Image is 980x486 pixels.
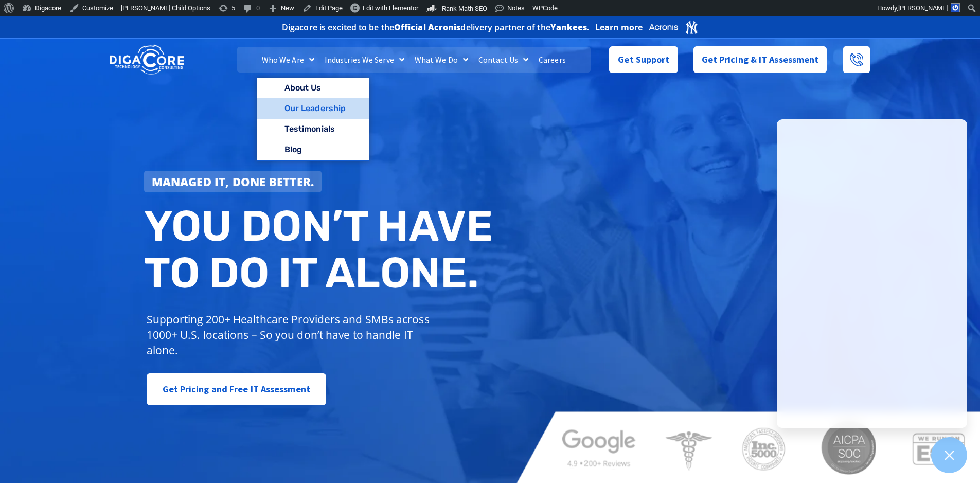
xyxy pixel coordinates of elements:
[147,312,434,358] p: Supporting 200+ Healthcare Providers and SMBs across 1000+ U.S. locations – So you don’t have to ...
[595,22,643,32] a: Learn more
[363,4,418,12] span: Edit with Elementor
[777,119,967,428] iframe: Chatgenie Messenger
[394,22,461,33] b: Official Acronis
[473,47,533,73] a: Contact Us
[282,23,590,31] h2: Digacore is excited to be the delivery partner of the
[144,171,322,192] a: Managed IT, done better.
[237,47,590,73] nav: Menu
[152,174,314,189] strong: Managed IT, done better.
[693,46,827,73] a: Get Pricing & IT Assessment
[550,22,590,33] b: Yankees.
[618,49,669,70] span: Get Support
[257,98,369,119] a: Our Leadership
[319,47,409,73] a: Industries We Serve
[409,47,473,73] a: What We Do
[648,20,699,34] img: Acronis
[609,46,678,73] a: Get Support
[257,139,369,160] a: Blog
[257,78,369,161] ul: Who We Are
[702,49,819,70] span: Get Pricing & IT Assessment
[147,373,326,405] a: Get Pricing and Free IT Assessment
[257,78,369,98] a: About Us
[442,5,487,12] span: Rank Math SEO
[110,44,184,76] img: DigaCore Technology Consulting
[898,4,948,12] span: [PERSON_NAME]
[257,119,369,139] a: Testimonials
[533,47,571,73] a: Careers
[257,47,319,73] a: Who We Are
[144,203,498,297] h2: You don’t have to do IT alone.
[163,379,310,400] span: Get Pricing and Free IT Assessment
